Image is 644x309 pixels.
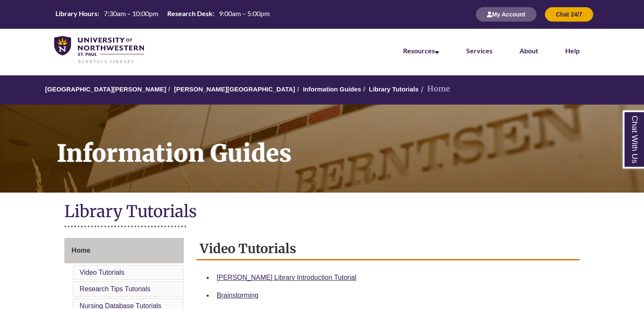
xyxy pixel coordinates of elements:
[64,238,184,263] a: Home
[545,11,593,18] a: Chat 24/7
[47,105,644,182] h1: Information Guides
[217,292,259,299] a: Brainstorming
[52,9,273,20] a: Hours Today
[196,238,580,260] h2: Video Tutorials
[476,7,536,22] button: My Account
[217,274,357,281] a: [PERSON_NAME] Library Introduction Tutorial
[80,269,124,276] a: Video Tutorials
[45,86,166,93] a: [GEOGRAPHIC_DATA][PERSON_NAME]
[419,83,450,95] li: Home
[52,9,273,19] table: Hours Today
[545,7,593,22] button: Chat 24/7
[303,86,361,93] a: Information Guides
[219,9,270,17] span: 9:00am – 5:00pm
[565,47,580,55] a: Help
[164,9,216,18] th: Research Desk:
[64,201,580,223] h1: Library Tutorials
[369,86,418,93] a: Library Tutorials
[80,285,150,292] a: Research Tips Tutorials
[52,9,100,18] th: Library Hours:
[72,247,90,254] span: Home
[174,86,295,93] a: [PERSON_NAME][GEOGRAPHIC_DATA]
[476,11,536,18] a: My Account
[104,9,158,17] span: 7:30am – 10:00pm
[403,47,439,55] a: Resources
[520,47,538,55] a: About
[54,36,144,64] img: UNWSP Library Logo
[466,47,492,55] a: Services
